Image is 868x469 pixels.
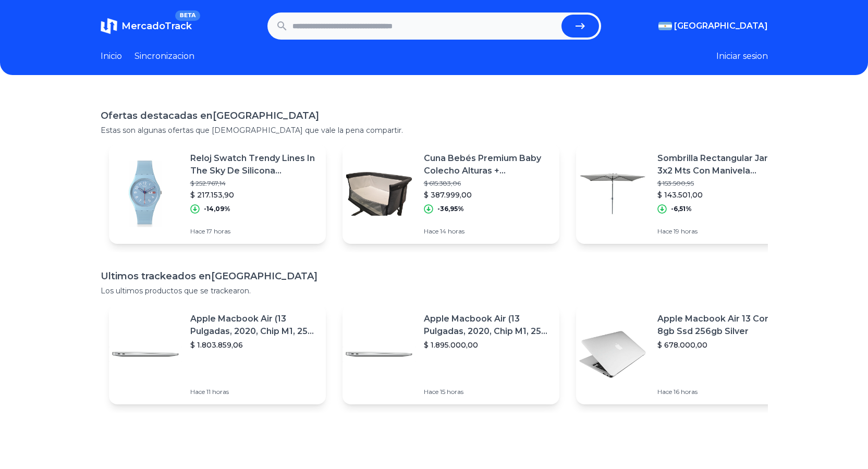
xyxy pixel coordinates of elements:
[424,227,551,236] p: Hace 14 horas
[109,318,182,391] img: Featured image
[576,304,793,404] a: Featured imageApple Macbook Air 13 Core I5 8gb Ssd 256gb Silver$ 678.000,00Hace 16 horas
[576,144,793,244] a: Featured imageSombrilla Rectangular Jardín 3x2 Mts Con Manivela Premium$ 153.500,95$ 143.501,00-6...
[343,318,415,391] img: Featured image
[175,10,200,21] span: BETA
[657,340,785,350] p: $ 678.000,00
[190,313,317,338] p: Apple Macbook Air (13 Pulgadas, 2020, Chip M1, 256 Gb De Ssd, 8 Gb De Ram) - Plata
[424,313,551,338] p: Apple Macbook Air (13 Pulgadas, 2020, Chip M1, 256 Gb De Ssd, 8 Gb De Ram) - Plata
[109,304,326,404] a: Featured imageApple Macbook Air (13 Pulgadas, 2020, Chip M1, 256 Gb De Ssd, 8 Gb De Ram) - Plata$...
[190,152,317,177] p: Reloj Swatch Trendy Lines In The Sky De Silicona So28s704
[437,205,464,213] p: -36,95%
[190,227,317,236] p: Hace 17 horas
[658,22,672,30] img: Argentina
[135,50,194,63] a: Sincronizacion
[716,50,768,63] button: Iniciar sesion
[101,286,768,296] p: Los ultimos productos que se trackearon.
[424,388,551,396] p: Hace 15 horas
[204,205,230,213] p: -14,09%
[101,18,117,34] img: MercadoTrack
[657,152,785,177] p: Sombrilla Rectangular Jardín 3x2 Mts Con Manivela Premium
[657,388,785,396] p: Hace 16 horas
[424,340,551,350] p: $ 1.895.000,00
[424,190,551,200] p: $ 387.999,00
[190,388,317,396] p: Hace 11 horas
[109,157,182,230] img: Featured image
[671,205,692,213] p: -6,51%
[101,125,768,135] p: Estas son algunas ofertas que [DEMOGRAPHIC_DATA] que vale la pena compartir.
[657,190,785,200] p: $ 143.501,00
[190,179,317,188] p: $ 252.767,14
[657,313,785,338] p: Apple Macbook Air 13 Core I5 8gb Ssd 256gb Silver
[343,304,559,404] a: Featured imageApple Macbook Air (13 Pulgadas, 2020, Chip M1, 256 Gb De Ssd, 8 Gb De Ram) - Plata$...
[674,20,768,32] span: [GEOGRAPHIC_DATA]
[101,18,192,34] a: MercadoTrackBETA
[576,318,649,391] img: Featured image
[343,157,415,230] img: Featured image
[657,179,785,188] p: $ 153.500,95
[101,269,768,283] h1: Ultimos trackeados en [GEOGRAPHIC_DATA]
[576,157,649,230] img: Featured image
[101,108,768,123] h1: Ofertas destacadas en [GEOGRAPHIC_DATA]
[658,20,768,32] button: [GEOGRAPHIC_DATA]
[424,152,551,177] p: Cuna Bebés Premium Baby Colecho Alturas + Mosquitero
[190,190,317,200] p: $ 217.153,90
[424,179,551,188] p: $ 615.383,06
[109,144,326,244] a: Featured imageReloj Swatch Trendy Lines In The Sky De Silicona So28s704$ 252.767,14$ 217.153,90-1...
[101,50,122,63] a: Inicio
[343,144,559,244] a: Featured imageCuna Bebés Premium Baby Colecho Alturas + Mosquitero$ 615.383,06$ 387.999,00-36,95%...
[190,340,317,350] p: $ 1.803.859,06
[657,227,785,236] p: Hace 19 horas
[121,20,192,32] span: MercadoTrack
